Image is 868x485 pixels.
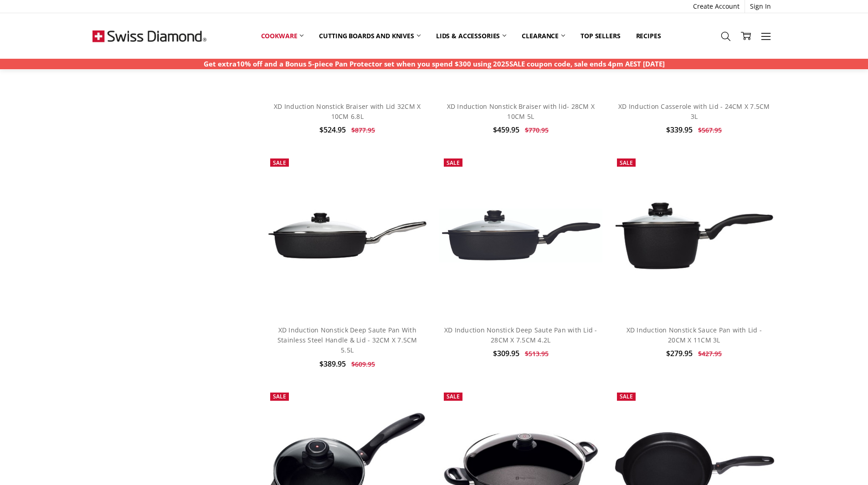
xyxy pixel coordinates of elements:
[351,126,375,134] span: $877.95
[666,125,693,135] span: $339.95
[493,125,519,135] span: $459.95
[253,26,312,46] a: Cookware
[311,26,428,46] a: Cutting boards and knives
[274,102,421,121] a: XD Induction Nonstick Braiser with Lid 32CM X 10CM 6.8L
[698,126,722,134] span: $567.95
[525,126,549,134] span: $770.95
[204,59,665,69] p: Get extra10% off and a Bonus 5-piece Pan Protector set when you spend $300 using 2025SALE coupon ...
[627,326,762,344] a: XD Induction Nonstick Sauce Pan with Lid - 20CM X 11CM 3L
[439,209,602,262] img: XD Induction Nonstick Deep Saute Pan with Lid - 28CM X 7.5CM 4.2L
[525,349,549,358] span: $513.95
[620,159,633,167] span: Sale
[444,326,597,344] a: XD Induction Nonstick Deep Saute Pan with Lid - 28CM X 7.5CM 4.2L
[319,359,346,369] span: $389.95
[612,154,776,317] a: XD Induction Nonstick Sauce Pan with Lid - 20CM X 11CM 3L
[266,209,429,261] img: XD Induction Nonstick Deep Saute Pan With Stainless Steel Handle & Lid - 32CM X 7.5CM 5.5L
[92,13,206,59] img: Free Shipping On Every Order
[273,393,286,400] span: Sale
[666,348,693,358] span: $279.95
[319,125,346,135] span: $524.95
[618,102,770,121] a: XD Induction Casserole with Lid - 24CM X 7.5CM 3L
[612,200,776,272] img: XD Induction Nonstick Sauce Pan with Lid - 20CM X 11CM 3L
[493,348,519,358] span: $309.95
[620,393,633,400] span: Sale
[628,26,669,46] a: Recipes
[573,26,628,46] a: Top Sellers
[447,102,595,121] a: XD Induction Nonstick Braiser with lid- 28CM X 10CM 5L
[273,159,286,167] span: Sale
[698,349,722,358] span: $427.95
[266,154,429,317] a: XD Induction Nonstick Deep Saute Pan With Stainless Steel Handle & Lid - 32CM X 7.5CM 5.5L
[428,26,514,46] a: Lids & Accessories
[447,159,460,167] span: Sale
[439,154,602,317] a: XD Induction Nonstick Deep Saute Pan with Lid - 28CM X 7.5CM 4.2L
[351,360,375,368] span: $609.95
[447,393,460,400] span: Sale
[514,26,573,46] a: Clearance
[277,326,417,355] a: XD Induction Nonstick Deep Saute Pan With Stainless Steel Handle & Lid - 32CM X 7.5CM 5.5L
